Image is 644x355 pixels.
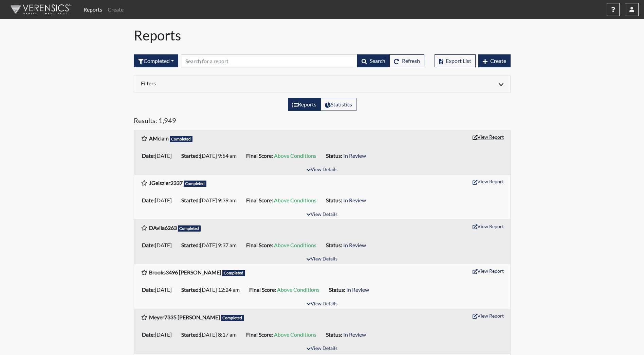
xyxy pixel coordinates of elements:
button: Completed [134,54,178,67]
button: Refresh [389,54,424,67]
span: Completed [178,225,201,232]
b: Date: [142,242,155,248]
div: Filter by interview status [134,54,178,67]
button: Create [478,54,511,67]
b: Final Score: [246,331,273,338]
b: Started: [181,331,200,338]
span: Completed [170,136,193,142]
a: Reports [81,3,105,16]
li: [DATE] [139,329,179,340]
b: Started: [181,242,200,248]
li: [DATE] 12:24 am [179,284,246,295]
button: View Details [303,300,341,309]
span: Above Conditions [274,331,316,338]
b: Started: [181,152,200,159]
span: Completed [222,270,245,276]
button: View Report [470,132,507,142]
span: In Review [343,197,366,203]
button: View Details [303,165,341,174]
span: In Review [343,331,366,338]
span: Search [370,57,385,64]
b: Date: [142,286,155,293]
span: Above Conditions [274,197,316,203]
button: View Report [470,221,507,232]
button: Export List [435,54,476,67]
li: [DATE] [139,195,179,206]
b: Status: [326,242,342,248]
b: Status: [326,152,342,159]
button: View Details [303,255,341,264]
span: In Review [343,152,366,159]
b: Final Score: [246,197,273,203]
span: Above Conditions [274,242,316,248]
li: [DATE] 9:37 am [179,240,243,251]
li: [DATE] [139,150,179,161]
span: Create [490,57,506,64]
b: Status: [326,197,342,203]
li: [DATE] 9:54 am [179,150,243,161]
b: Brooks3496 [PERSON_NAME] [149,269,221,275]
li: [DATE] [139,240,179,251]
input: Search by Registration ID, Interview Number, or Investigation Name. [181,54,357,67]
b: JGeiszler2337 [149,180,183,186]
h6: Filters [141,80,317,86]
label: View statistics about completed interviews [320,98,356,111]
b: Final Score: [246,152,273,159]
span: Above Conditions [277,286,319,293]
button: View Report [470,310,507,321]
li: [DATE] 9:39 am [179,195,243,206]
b: Final Score: [246,242,273,248]
b: Started: [181,286,200,293]
button: View Report [470,266,507,276]
b: Date: [142,331,155,338]
b: Meyer7335 [PERSON_NAME] [149,314,220,320]
span: In Review [346,286,369,293]
b: Final Score: [249,286,276,293]
b: Status: [329,286,345,293]
b: Date: [142,152,155,159]
span: Above Conditions [274,152,316,159]
b: Status: [326,331,342,338]
h1: Reports [134,27,511,44]
span: Completed [221,315,244,321]
span: Refresh [402,57,420,64]
span: In Review [343,242,366,248]
span: Completed [184,181,207,187]
b: AMclain [149,135,169,141]
li: [DATE] [139,284,179,295]
label: View the list of reports [288,98,321,111]
h5: Results: 1,949 [134,116,511,127]
button: Search [357,54,390,67]
li: [DATE] 8:17 am [179,329,243,340]
b: Started: [181,197,200,203]
span: Export List [446,57,471,64]
a: Create [105,3,126,16]
button: View Details [303,210,341,219]
b: Date: [142,197,155,203]
button: View Report [470,176,507,187]
button: View Details [303,344,341,353]
b: DAvila6263 [149,224,177,231]
div: Click to expand/collapse filters [136,80,509,88]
